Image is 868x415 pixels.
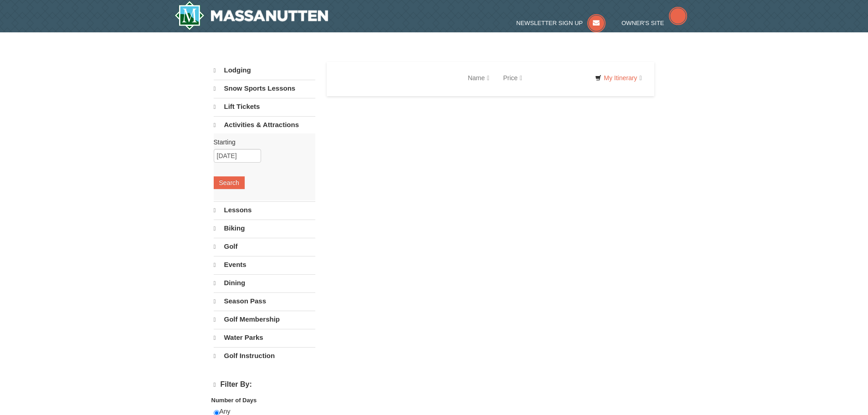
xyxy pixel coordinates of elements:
[461,69,496,87] a: Name
[589,71,647,85] a: My Itinerary
[214,138,308,147] label: Starting
[621,20,664,26] span: Owner's Site
[214,80,315,97] a: Snow Sports Lessons
[211,397,257,404] strong: Number of Days
[516,20,606,26] a: Newsletter Sign Up
[214,329,315,346] a: Water Parks
[214,292,315,310] a: Season Pass
[175,1,329,30] a: Massanutten Resort
[214,380,315,389] h4: Filter By:
[214,176,245,189] button: Search
[214,256,315,273] a: Events
[214,220,315,237] a: Biking
[496,69,529,87] a: Price
[214,201,315,219] a: Lessons
[214,98,315,115] a: Lift Tickets
[214,62,315,79] a: Lodging
[214,311,315,328] a: Golf Membership
[214,274,315,292] a: Dining
[621,20,687,26] a: Owner's Site
[516,20,583,26] span: Newsletter Sign Up
[214,116,315,133] a: Activities & Attractions
[175,1,329,30] img: Massanutten Resort Logo
[214,238,315,255] a: Golf
[214,347,315,364] a: Golf Instruction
